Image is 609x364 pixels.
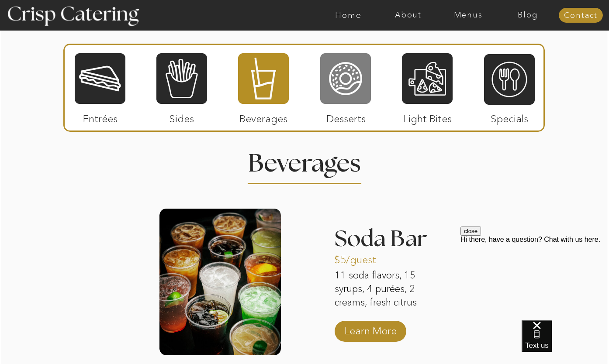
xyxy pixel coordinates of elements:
p: Specials [480,104,538,129]
a: Home [318,11,378,20]
p: Beverages [234,104,292,129]
p: Sides [152,104,211,129]
p: Light Bites [398,104,457,129]
a: Blog [498,11,558,20]
a: About [378,11,438,20]
p: Entrées [71,104,129,129]
a: Contact [559,11,603,20]
h2: Beverages [248,151,361,168]
iframe: podium webchat widget prompt [460,227,609,331]
p: $5/guest [334,245,392,270]
h3: Soda Bar [335,228,456,252]
a: Learn More [342,316,400,341]
p: 11 soda flavors, 15 syrups, 4 purées, 2 creams, fresh citrus [335,269,443,311]
p: Desserts [317,104,375,129]
iframe: podium webchat widget bubble [522,320,609,364]
a: Menus [438,11,498,20]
